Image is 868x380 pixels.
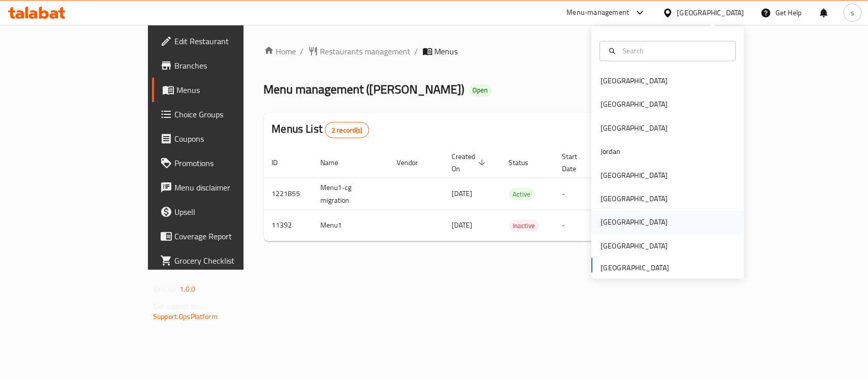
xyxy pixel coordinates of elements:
[452,150,489,175] span: Created On
[308,45,411,57] a: Restaurants management
[567,7,630,19] div: Menu-management
[325,125,369,135] span: 2 record(s)
[509,188,535,200] span: Active
[601,122,668,134] div: [GEOGRAPHIC_DATA]
[851,7,854,18] span: s
[618,45,729,56] input: Search
[272,156,291,169] span: ID
[397,156,432,169] span: Vendor
[415,45,418,57] li: /
[601,217,668,228] div: [GEOGRAPHIC_DATA]
[264,45,700,57] nav: breadcrumb
[601,99,668,110] div: [GEOGRAPHIC_DATA]
[509,219,540,232] div: Inactive
[313,210,389,241] td: Menu1
[601,146,620,157] div: Jordan
[152,102,293,126] a: Choice Groups
[321,156,352,169] span: Name
[469,84,492,97] div: Open
[174,230,285,242] span: Coverage Report
[174,35,285,47] span: Edit Restaurant
[264,147,769,241] table: enhanced table
[152,200,293,224] a: Upsell
[152,151,293,175] a: Promotions
[325,122,369,138] div: Total records count
[601,170,668,181] div: [GEOGRAPHIC_DATA]
[174,157,285,169] span: Promotions
[601,76,668,87] div: [GEOGRAPHIC_DATA]
[677,7,744,18] div: [GEOGRAPHIC_DATA]
[601,240,668,251] div: [GEOGRAPHIC_DATA]
[179,282,195,296] span: 1.0.0
[152,248,293,273] a: Grocery Checklist
[152,78,293,102] a: Menus
[301,45,304,57] li: /
[152,224,293,248] a: Coverage Report
[174,108,285,120] span: Choice Groups
[554,178,603,210] td: -
[562,150,591,175] span: Start Date
[320,45,411,57] span: Restaurants management
[153,300,200,313] span: Get support on:
[452,218,473,232] span: [DATE]
[153,282,178,296] span: Version:
[509,220,540,232] span: Inactive
[152,29,293,53] a: Edit Restaurant
[152,126,293,151] a: Coupons
[509,156,542,169] span: Status
[153,310,218,323] a: Support.OpsPlatform
[174,133,285,145] span: Coupons
[452,187,473,200] span: [DATE]
[152,53,293,78] a: Branches
[435,45,458,57] span: Menus
[174,181,285,194] span: Menu disclaimer
[176,84,285,96] span: Menus
[313,178,389,210] td: Menu1-cg migration
[554,210,603,241] td: -
[174,255,285,267] span: Grocery Checklist
[174,206,285,218] span: Upsell
[272,121,369,138] h2: Menus List
[174,59,285,72] span: Branches
[601,194,668,205] div: [GEOGRAPHIC_DATA]
[264,78,465,101] span: Menu management ( [PERSON_NAME] )
[152,175,293,200] a: Menu disclaimer
[469,86,492,94] span: Open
